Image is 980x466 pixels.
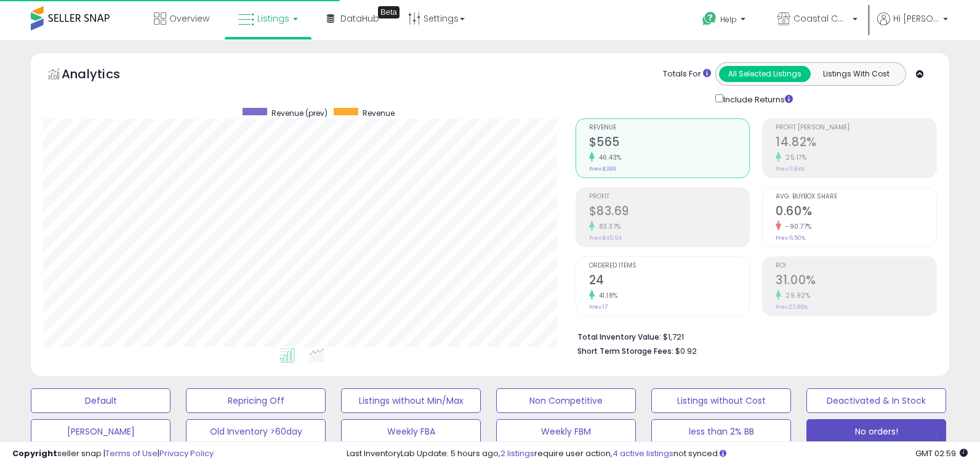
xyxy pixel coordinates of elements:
[776,204,936,221] h2: 0.60%
[12,448,57,459] strong: Copyright
[776,303,808,311] small: Prev: 23.86%
[12,448,214,460] div: seller snap | |
[675,345,697,357] span: $0.92
[271,108,327,118] span: Revenue (prev)
[589,194,750,200] span: Profit
[776,125,936,131] span: Profit [PERSON_NAME]
[776,135,936,152] h2: 14.82%
[810,66,902,82] button: Listings With Cost
[31,419,171,444] button: [PERSON_NAME]
[612,448,673,459] a: 4 active listings
[781,291,810,300] small: 29.92%
[651,419,791,444] button: less than 2% BB
[806,419,946,444] button: No orders!
[257,12,289,25] span: Listings
[702,11,717,27] i: Get Help
[105,448,158,459] a: Terms of Use
[806,388,946,413] button: Deactivated & In Stock
[893,12,939,25] span: Hi [PERSON_NAME]
[159,448,214,459] a: Privacy Policy
[589,135,750,152] h2: $565
[186,419,326,444] button: Old Inventory >60day
[589,303,608,311] small: Prev: 17
[595,222,621,231] small: 83.37%
[793,12,849,25] span: Coastal Co Goods
[589,263,750,269] span: Ordered Items
[31,388,171,413] button: Default
[776,194,936,200] span: Avg. Buybox Share
[589,273,750,290] h2: 24
[595,291,618,300] small: 41.18%
[663,68,711,80] div: Totals For
[915,448,968,459] span: 2025-10-14 02:59 GMT
[577,329,928,343] li: $1,721
[500,448,534,459] a: 2 listings
[693,2,758,40] a: Help
[720,14,737,25] span: Help
[347,448,968,460] div: Last InventoryLab Update: 5 hours ago, require user action, not synced.
[706,92,808,106] div: Include Returns
[776,165,805,173] small: Prev: 11.84%
[169,12,209,25] span: Overview
[776,273,936,290] h2: 31.00%
[62,65,144,86] h5: Analytics
[378,6,400,18] div: Tooltip anchor
[589,165,616,173] small: Prev: $386
[496,419,636,444] button: Weekly FBM
[877,12,948,40] a: Hi [PERSON_NAME]
[776,234,805,242] small: Prev: 6.50%
[781,153,806,162] small: 25.17%
[589,125,750,131] span: Revenue
[595,153,622,162] small: 46.43%
[589,204,750,221] h2: $83.69
[341,419,481,444] button: Weekly FBA
[340,12,379,25] span: DataHub
[496,388,636,413] button: Non Competitive
[577,332,661,342] b: Total Inventory Value:
[719,66,811,82] button: All Selected Listings
[363,108,395,118] span: Revenue
[589,234,622,242] small: Prev: $45.64
[651,388,791,413] button: Listings without Cost
[776,263,936,269] span: ROI
[341,388,481,413] button: Listings without Min/Max
[781,222,812,231] small: -90.77%
[577,346,673,356] b: Short Term Storage Fees:
[186,388,326,413] button: Repricing Off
